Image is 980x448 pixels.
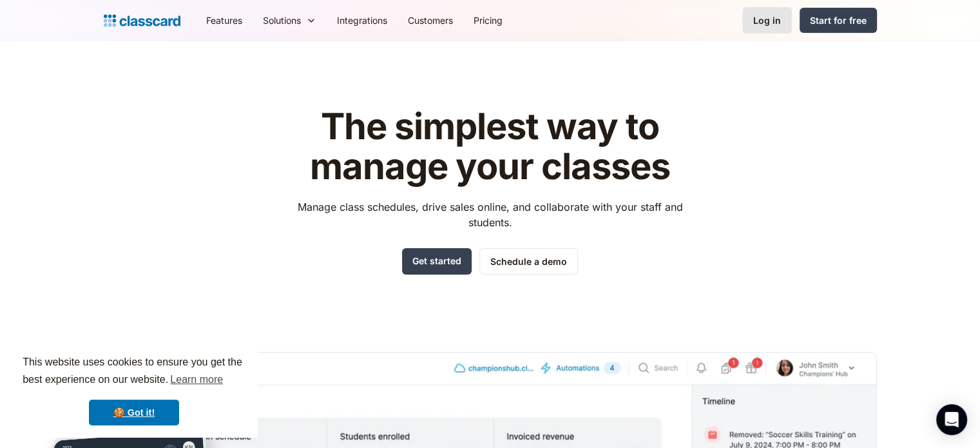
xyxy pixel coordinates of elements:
[263,14,301,27] div: Solutions
[168,370,225,389] a: learn more about cookies
[104,12,180,30] a: Logo
[463,6,513,35] a: Pricing
[285,199,695,230] p: Manage class schedules, drive sales online, and collaborate with your staff and students.
[402,248,472,275] a: Get started
[327,6,398,35] a: Integrations
[23,355,245,389] span: This website uses cookies to ensure you get the best experience on our website.
[742,7,792,34] a: Log in
[285,107,695,186] h1: The simplest way to manage your classes
[810,14,867,27] div: Start for free
[753,14,781,27] div: Log in
[398,6,463,35] a: Customers
[10,342,258,438] div: cookieconsent
[89,400,179,425] a: dismiss cookie message
[800,8,877,33] a: Start for free
[253,6,327,35] div: Solutions
[196,6,253,35] a: Features
[936,404,967,435] div: Open Intercom Messenger
[479,248,578,275] a: Schedule a demo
